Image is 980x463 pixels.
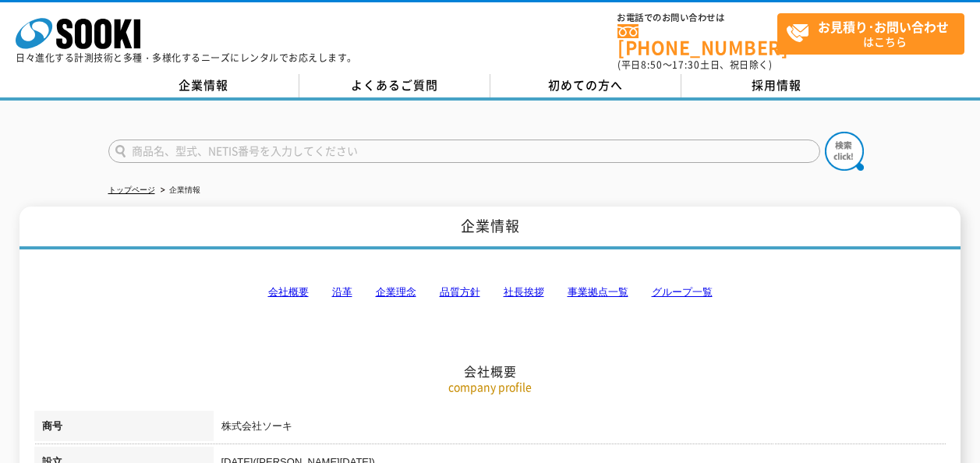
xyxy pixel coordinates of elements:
a: 企業情報 [108,74,299,97]
h2: 会社概要 [34,207,946,380]
strong: お見積り･お問い合わせ [818,17,949,36]
p: 日々進化する計測技術と多種・多様化するニーズにレンタルでお応えします。 [16,53,357,62]
a: 事業拠点一覧 [568,286,628,298]
span: 8:50 [641,58,663,72]
span: はこちら [786,14,964,53]
td: 株式会社ソーキ [214,411,946,447]
a: 会社概要 [268,286,309,298]
a: トップページ [108,186,155,194]
span: 17:30 [672,58,700,72]
input: 商品名、型式、NETIS番号を入力してください [108,140,820,163]
a: 初めての方へ [490,74,681,97]
span: 初めての方へ [548,76,623,94]
h1: 企業情報 [19,207,961,249]
img: btn_search.png [825,132,864,171]
a: 沿革 [332,286,352,298]
a: お見積り･お問い合わせはこちら [777,13,964,55]
p: company profile [34,379,946,395]
a: [PHONE_NUMBER] [617,24,777,56]
span: お電話でのお問い合わせは [617,13,777,23]
li: 企業情報 [157,182,200,199]
a: よくあるご質問 [299,74,490,97]
a: 社長挨拶 [504,286,544,298]
a: 企業理念 [376,286,416,298]
a: グループ一覧 [652,286,713,298]
span: (平日 ～ 土日、祝日除く) [617,58,772,72]
a: 採用情報 [681,74,872,97]
a: 品質方針 [440,286,480,298]
th: 商号 [34,411,214,447]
